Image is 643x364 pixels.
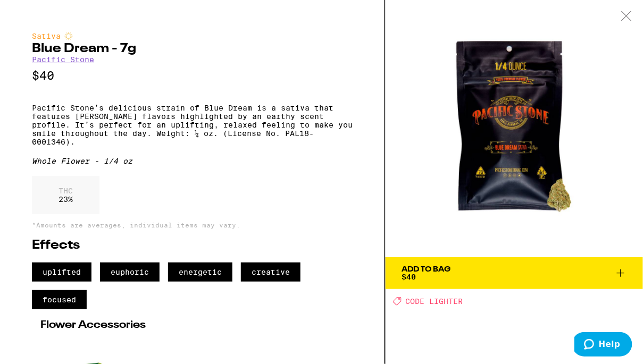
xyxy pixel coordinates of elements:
[32,43,353,55] h2: Blue Dream - 7g
[405,297,463,306] span: CODE LIGHTER
[40,320,344,331] h2: Flower Accessories
[32,222,353,228] p: *Amounts are averages, individual items may vary.
[32,239,353,252] h2: Effects
[574,332,632,359] iframe: Opens a widget where you can find more information
[32,69,353,82] p: $40
[32,290,87,309] span: focused
[64,32,73,40] img: sativaColor.svg
[32,55,94,64] a: Pacific Stone
[32,176,99,214] div: 23 %
[402,273,416,281] span: $40
[402,266,450,273] div: Add To Bag
[386,257,643,289] button: Add To Bag$40
[59,187,73,195] p: THC
[241,263,300,282] span: creative
[168,263,232,282] span: energetic
[100,263,160,282] span: euphoric
[32,32,353,40] div: Sativa
[32,157,353,165] div: Whole Flower - 1/4 oz
[32,104,353,146] p: Pacific Stone’s delicious strain of Blue Dream is a sativa that features [PERSON_NAME] flavors hi...
[32,263,91,282] span: uplifted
